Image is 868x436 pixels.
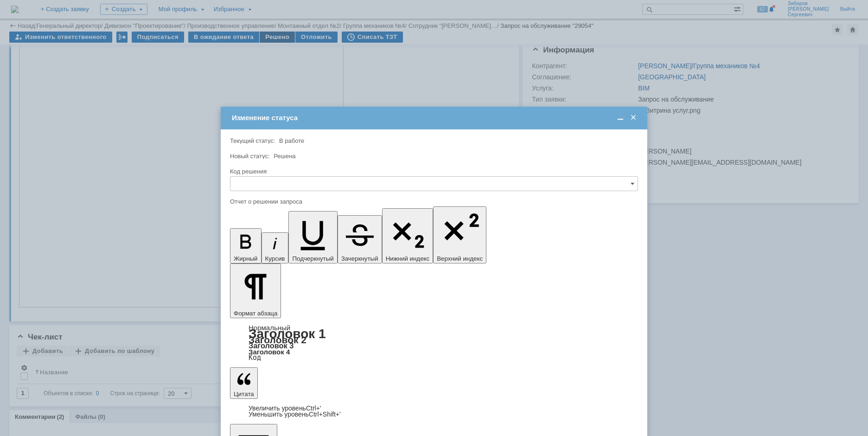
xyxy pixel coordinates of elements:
[309,410,341,418] span: Ctrl+Shift+'
[306,404,321,412] span: Ctrl+'
[274,153,295,160] span: Решена
[249,334,306,345] a: Заголовок 2
[249,348,290,356] a: Заголовок 4
[437,255,483,262] span: Верхний индекс
[629,114,638,122] span: Закрыть
[382,208,434,263] button: Нижний индекс
[249,404,321,412] a: Increase
[230,367,258,399] button: Цитата
[262,232,289,263] button: Курсив
[265,255,285,262] span: Курсив
[230,263,281,318] button: Формат абзаца
[288,211,337,263] button: Подчеркнутый
[292,255,333,262] span: Подчеркнутый
[230,153,270,160] label: Новый статус:
[230,137,275,144] label: Текущий статус:
[230,168,636,174] div: Код решения
[338,215,382,263] button: Зачеркнутый
[249,327,326,341] a: Заголовок 1
[232,114,638,122] div: Изменение статуса
[230,228,262,263] button: Жирный
[386,255,430,262] span: Нижний индекс
[249,324,290,332] a: Нормальный
[230,325,638,361] div: Формат абзаца
[230,199,636,205] div: Отчет о решении запроса
[234,310,277,317] span: Формат абзаца
[249,341,294,350] a: Заголовок 3
[249,410,341,418] a: Decrease
[279,137,304,144] span: В работе
[234,255,258,262] span: Жирный
[616,114,625,122] span: Свернуть (Ctrl + M)
[234,391,254,398] span: Цитата
[433,206,486,263] button: Верхний индекс
[341,255,378,262] span: Зачеркнутый
[230,405,638,417] div: Цитата
[249,353,261,362] a: Код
